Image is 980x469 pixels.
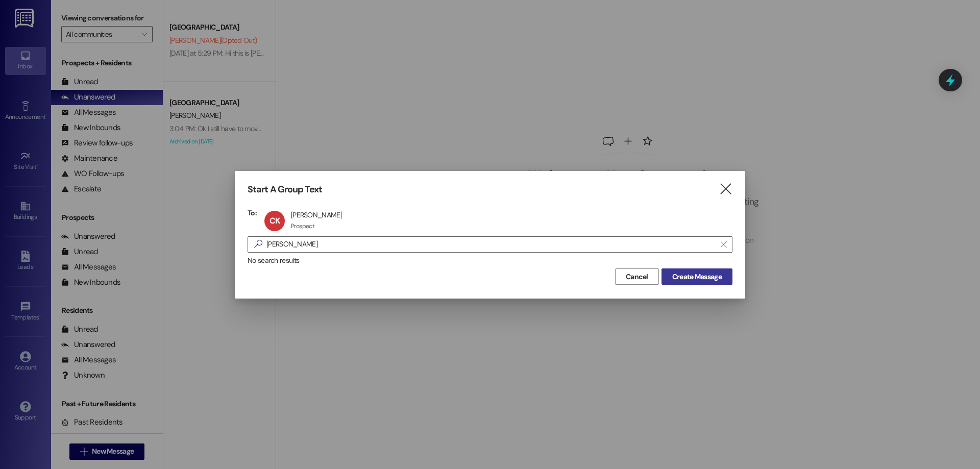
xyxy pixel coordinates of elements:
[248,208,257,217] h3: To:
[266,237,716,252] input: Search for any contact or apartment
[615,268,659,285] button: Cancel
[248,184,322,195] h3: Start A Group Text
[672,271,722,282] span: Create Message
[248,255,732,266] div: No search results
[626,271,648,282] span: Cancel
[250,239,266,250] i: 
[716,237,732,252] button: Clear text
[291,222,314,230] div: Prospect
[721,240,726,249] i: 
[269,215,280,226] span: CK
[719,184,732,194] i: 
[291,210,342,219] div: [PERSON_NAME]
[661,268,732,285] button: Create Message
